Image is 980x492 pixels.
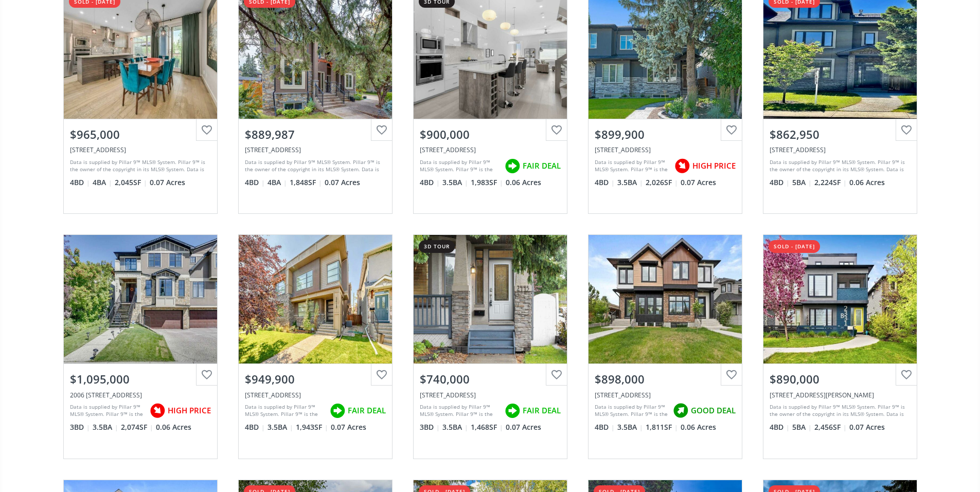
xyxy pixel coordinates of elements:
div: $949,900 [245,371,386,387]
a: sold - [DATE]$890,000[STREET_ADDRESS][PERSON_NAME]Data is supplied by Pillar 9™ MLS® System. Pill... [753,224,928,469]
span: 1,943 SF [296,422,328,432]
span: 0.07 Acres [325,177,360,188]
div: 2006 38 Avenue SW, Calgary, AB T2T 2K4 [70,391,211,399]
span: 2,074 SF [121,422,153,432]
span: 2,456 SF [814,422,847,432]
div: 2129 20 Avenue SW, Calgary, AB T2T 0M3 [420,145,561,154]
div: 2413 25 Street SW, Calgary, AB T3E 1X5 [245,391,386,399]
span: 0.06 Acres [156,422,191,432]
span: 3.5 BA [442,422,468,432]
a: $898,000[STREET_ADDRESS]Data is supplied by Pillar 9™ MLS® System. Pillar 9™ is the owner of the ... [578,224,753,469]
span: 2,224 SF [814,177,847,188]
span: 3.5 BA [617,177,643,188]
img: rating icon [327,400,348,421]
a: 3d tour$740,000[STREET_ADDRESS]Data is supplied by Pillar 9™ MLS® System. Pillar 9™ is the owner ... [403,224,578,469]
span: 4 BD [770,422,790,432]
a: $949,900[STREET_ADDRESS]Data is supplied by Pillar 9™ MLS® System. Pillar 9™ is the owner of the ... [228,224,403,469]
span: 4 BA [268,177,287,188]
span: 4 BD [595,422,615,432]
span: 2,026 SF [646,177,678,188]
div: 2613 21 Street SW, Calgary, AB T2T 5A9 [70,145,211,154]
span: 0.06 Acres [681,422,716,432]
img: rating icon [502,400,523,421]
span: HIGH PRICE [168,405,211,416]
span: 4 BA [93,177,112,188]
span: 4 BD [70,177,90,188]
div: Data is supplied by Pillar 9™ MLS® System. Pillar 9™ is the owner of the copyright in its MLS® Sy... [420,158,500,174]
div: $965,000 [70,126,211,142]
span: 1,848 SF [290,177,322,188]
span: HIGH PRICE [692,160,736,171]
span: 3 BD [70,422,90,432]
div: Data is supplied by Pillar 9™ MLS® System. Pillar 9™ is the owner of the copyright in its MLS® Sy... [70,403,145,418]
span: 1,468 SF [471,422,503,432]
div: Data is supplied by Pillar 9™ MLS® System. Pillar 9™ is the owner of the copyright in its MLS® Sy... [595,158,669,174]
div: $889,987 [245,126,386,142]
img: rating icon [672,156,692,176]
div: $900,000 [420,126,561,142]
div: $898,000 [595,371,736,387]
div: 2112 23 Avenue SW, Calgary, AB T2T 0W1 [595,391,736,399]
img: rating icon [147,400,168,421]
span: 0.07 Acres [506,422,541,432]
span: 0.07 Acres [150,177,185,188]
div: Data is supplied by Pillar 9™ MLS® System. Pillar 9™ is the owner of the copyright in its MLS® Sy... [595,403,668,418]
span: 0.07 Acres [849,422,885,432]
span: 1,811 SF [646,422,678,432]
a: $1,095,0002006 [STREET_ADDRESS]Data is supplied by Pillar 9™ MLS® System. Pillar 9™ is the owner ... [53,224,228,469]
span: 4 BD [595,177,615,188]
span: 0.07 Acres [331,422,366,432]
span: 0.06 Acres [849,177,885,188]
span: 2,045 SF [115,177,147,188]
div: Data is supplied by Pillar 9™ MLS® System. Pillar 9™ is the owner of the copyright in its MLS® Sy... [70,158,208,174]
div: Data is supplied by Pillar 9™ MLS® System. Pillar 9™ is the owner of the copyright in its MLS® Sy... [770,158,908,174]
div: 1903 26 Avenue SW, Calgary, AB T2T 1E4 [595,145,736,154]
div: 2445 32 Avenue SW, Calgary, AB T2T 1X4 [420,391,561,399]
div: $899,900 [595,126,736,142]
span: 4 BD [770,177,790,188]
span: 3.5 BA [617,422,643,432]
div: $890,000 [770,371,911,387]
div: 2603 25 Street SW, Calgary, AB T3E 1X7 [245,145,386,154]
div: Data is supplied by Pillar 9™ MLS® System. Pillar 9™ is the owner of the copyright in its MLS® Sy... [245,158,383,174]
div: Data is supplied by Pillar 9™ MLS® System. Pillar 9™ is the owner of the copyright in its MLS® Sy... [245,403,325,418]
span: 3 BD [420,422,440,432]
div: Data is supplied by Pillar 9™ MLS® System. Pillar 9™ is the owner of the copyright in its MLS® Sy... [420,403,500,418]
div: 2331B Osborne Crescent SW, Calgary, AB T2T 0Y7 [770,391,911,399]
div: $1,095,000 [70,371,211,387]
div: $862,950 [770,126,911,142]
img: rating icon [670,400,691,421]
span: FAIR DEAL [348,405,386,416]
img: rating icon [502,156,523,176]
div: $740,000 [420,371,561,387]
span: 5 BA [792,177,812,188]
span: 0.07 Acres [681,177,716,188]
span: 3.5 BA [442,177,468,188]
span: 4 BD [245,177,265,188]
span: 3.5 BA [93,422,118,432]
span: GOOD DEAL [691,405,736,416]
span: 4 BD [245,422,265,432]
span: FAIR DEAL [523,405,561,416]
span: 5 BA [792,422,812,432]
span: 4 BD [420,177,440,188]
span: 1,983 SF [471,177,503,188]
div: 2325 22 Avenue SW, Calgary, AB T2T 0T1 [770,145,911,154]
span: FAIR DEAL [523,160,561,171]
div: Data is supplied by Pillar 9™ MLS® System. Pillar 9™ is the owner of the copyright in its MLS® Sy... [770,403,908,418]
span: 3.5 BA [268,422,293,432]
span: 0.06 Acres [506,177,541,188]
